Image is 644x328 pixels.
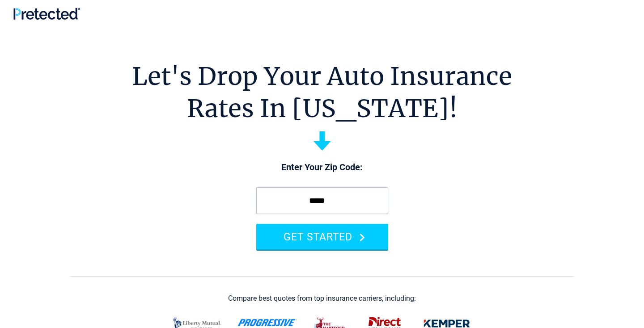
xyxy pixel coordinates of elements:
[256,224,388,249] button: GET STARTED
[132,60,512,125] h1: Let's Drop Your Auto Insurance Rates In [US_STATE]!
[247,161,397,174] p: Enter Your Zip Code:
[13,8,80,20] img: Pretected Logo
[256,187,388,214] input: zip code
[237,319,297,326] img: progressive
[228,294,416,303] div: Compare best quotes from top insurance carriers, including:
